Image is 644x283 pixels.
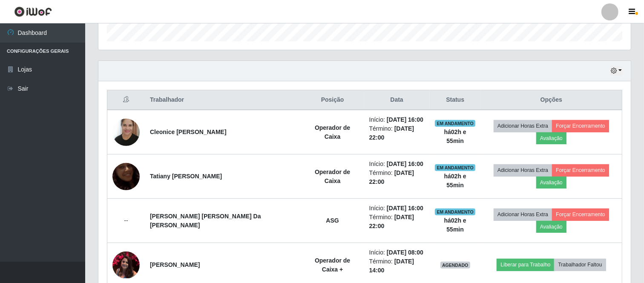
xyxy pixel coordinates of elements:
strong: [PERSON_NAME] [PERSON_NAME] Da [PERSON_NAME] [150,213,261,229]
time: [DATE] 08:00 [387,249,423,256]
strong: ASG [326,217,339,224]
button: Trabalhador Faltou [554,259,606,271]
th: Trabalhador [145,90,301,110]
button: Liberar para Trabalho [497,259,554,271]
strong: Operador de Caixa [315,169,350,184]
strong: Operador de Caixa [315,124,350,140]
li: Término: [369,169,425,186]
img: CoreUI Logo [14,6,52,17]
span: EM ANDAMENTO [435,209,475,215]
strong: há 02 h e 55 min [444,217,466,233]
strong: Cleonice [PERSON_NAME] [150,129,227,135]
button: Adicionar Horas Extra [494,164,552,176]
img: 1634512903714.jpeg [112,252,140,278]
th: Opções [481,90,622,110]
time: [DATE] 16:00 [387,160,423,167]
li: Término: [369,257,425,275]
li: Início: [369,160,425,169]
li: Início: [369,204,425,213]
button: Avaliação [536,177,566,189]
button: Adicionar Horas Extra [494,209,552,220]
strong: há 02 h e 55 min [444,173,466,189]
strong: [PERSON_NAME] [150,261,200,268]
img: 1721152880470.jpeg [112,152,140,201]
button: Forçar Encerramento [552,120,609,132]
li: Início: [369,115,425,124]
strong: Tatiany [PERSON_NAME] [150,173,222,180]
strong: há 02 h e 55 min [444,129,466,144]
span: AGENDADO [440,262,470,269]
span: EM ANDAMENTO [435,120,475,127]
li: Término: [369,124,425,142]
img: 1727450734629.jpeg [112,114,140,150]
button: Forçar Encerramento [552,209,609,220]
button: Avaliação [536,132,566,144]
button: Avaliação [536,221,566,233]
th: Status [430,90,481,110]
time: [DATE] 16:00 [387,116,423,123]
button: Forçar Encerramento [552,164,609,176]
time: [DATE] 16:00 [387,205,423,212]
td: -- [107,199,145,243]
li: Término: [369,213,425,231]
strong: Operador de Caixa + [315,257,350,273]
th: Data [364,90,430,110]
th: Posição [301,90,364,110]
span: EM ANDAMENTO [435,164,475,171]
button: Adicionar Horas Extra [494,120,552,132]
li: Início: [369,248,425,257]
